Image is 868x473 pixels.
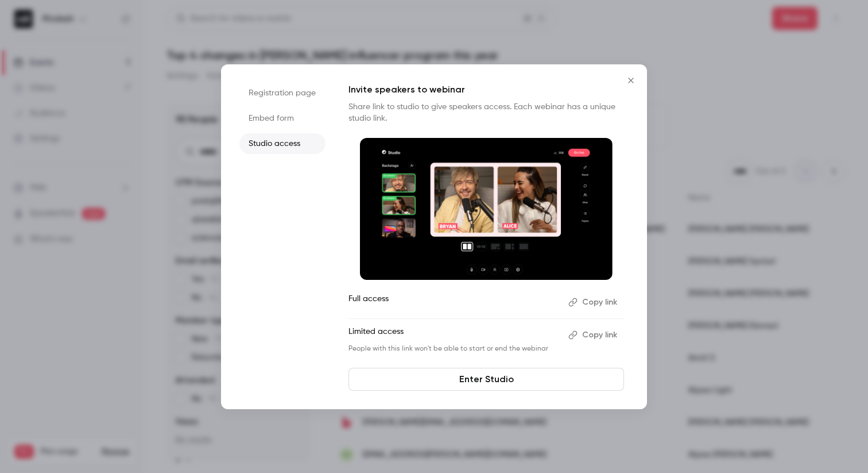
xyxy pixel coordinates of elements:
li: Embed form [239,108,325,129]
p: Limited access [348,326,559,344]
li: Registration page [239,83,325,103]
p: People with this link won't be able to start or end the webinar [348,344,559,353]
button: Copy link [564,326,624,344]
p: Invite speakers to webinar [348,83,624,97]
p: Full access [348,293,559,312]
p: Share link to studio to give speakers access. Each webinar has a unique studio link. [348,101,624,124]
button: Close [619,69,642,92]
img: Invite speakers to webinar [360,138,613,280]
li: Studio access [239,133,325,154]
a: Enter Studio [348,368,624,391]
button: Copy link [564,293,624,312]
